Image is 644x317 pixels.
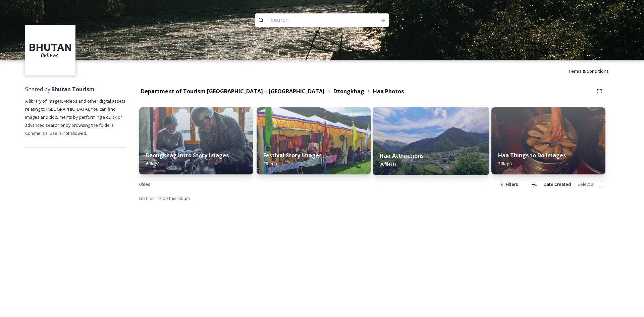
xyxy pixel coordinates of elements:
[373,88,404,95] strong: Haa Photos
[139,107,253,174] img: haa%2520story%2520image2.jpg
[146,152,229,159] strong: Dzongkhag Intro Story Images
[263,161,277,167] span: 3 file(s)
[51,86,95,93] strong: Bhutan Tourism
[25,86,95,93] span: Shared by:
[139,181,150,188] span: 0 file s
[568,68,609,74] span: Terms & Conditions
[496,178,522,191] div: Filters
[139,195,190,201] span: No files inside this album
[498,161,512,167] span: 3 file(s)
[141,88,325,95] strong: Department of Tourism [GEOGRAPHIC_DATA] – [GEOGRAPHIC_DATA]
[263,152,322,159] strong: Festival Story Images
[146,161,159,167] span: 6 file(s)
[578,181,595,188] span: Select all
[380,152,424,159] strong: Haa Attractions
[380,161,396,167] span: 36 file(s)
[568,67,619,75] a: Terms & Conditions
[498,152,566,159] strong: Haa Things to Do images
[333,88,364,95] strong: Dzongkhag
[26,26,75,75] img: BT_Logo_BB_Lockup_CMYK_High%2520Res.jpg
[267,13,359,28] input: Search
[373,107,489,175] img: Haa%2520Intro%2520Header.jpg
[491,107,605,174] img: try%2520haa%2520cuisine.jpg
[257,107,371,174] img: Haa%2520festival%2520story%2520image1.jpg
[540,178,574,191] div: Date Created
[25,98,126,136] span: A library of images, videos and other digital assets relating to [GEOGRAPHIC_DATA]. You can find ...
